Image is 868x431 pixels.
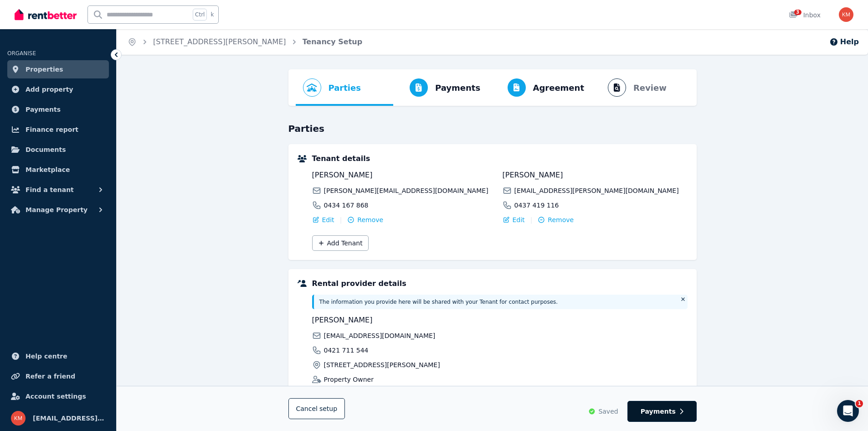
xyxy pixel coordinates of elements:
div: Inbox [789,10,821,20]
span: Help centre [26,351,67,362]
p: The information you provide here will be shared with your Tenant for contact purposes. [319,298,675,306]
span: Properties [26,64,63,75]
span: 3 [794,10,801,15]
img: km.redding1@gmail.com [11,411,26,426]
a: [STREET_ADDRESS][PERSON_NAME] [153,37,286,46]
button: Edit [312,215,334,224]
span: [PERSON_NAME] [312,170,497,181]
h5: Rental provider details [312,278,688,289]
button: Help [829,36,859,47]
button: Add Tenant [312,235,369,251]
button: Manage Property [7,201,109,219]
span: Parties [329,82,361,94]
span: Add property [26,84,73,95]
a: Properties [7,60,109,78]
span: Tenancy Setup [303,36,363,47]
span: Refer a friend [26,371,75,382]
span: Documents [26,144,66,155]
span: [EMAIL_ADDRESS][DOMAIN_NAME] [324,331,436,340]
img: RentBetter [15,8,77,21]
span: Edit [322,215,334,224]
span: 1 [856,400,863,407]
span: setup [319,404,337,413]
span: Remove [357,215,383,224]
span: [PERSON_NAME][EMAIL_ADDRESS][DOMAIN_NAME] [324,186,488,195]
span: | [340,215,342,224]
a: Payments [7,100,109,119]
button: Edit [503,215,525,224]
span: Account settings [26,391,86,402]
iframe: Intercom live chat [837,400,859,422]
span: [PERSON_NAME] [503,170,688,181]
button: Cancelsetup [288,398,345,419]
button: Payments [627,401,697,422]
span: 0437 419 116 [514,201,559,210]
span: Marketplace [26,164,70,175]
span: ORGANISE [7,50,36,57]
span: Manage Property [26,204,87,215]
span: [EMAIL_ADDRESS][PERSON_NAME][DOMAIN_NAME] [514,186,679,195]
a: Marketplace [7,161,109,179]
a: Refer a friend [7,367,109,385]
span: [PERSON_NAME] [312,315,497,326]
a: Add property [7,80,109,99]
span: 0421 711 544 [324,346,369,355]
span: Property Owner [324,375,374,384]
span: 0434 167 868 [324,201,369,210]
span: Payments [641,407,676,416]
img: Rental providers [298,280,307,287]
span: k [211,11,214,18]
nav: Progress [288,69,697,106]
span: Edit [513,215,525,224]
a: Finance report [7,120,109,139]
span: Payments [435,82,480,94]
button: Remove [538,215,574,224]
nav: Breadcrumb [117,29,373,55]
img: km.redding1@gmail.com [839,7,853,22]
h5: Tenant details [312,153,688,164]
a: Help centre [7,347,109,365]
a: Account settings [7,387,109,405]
span: Find a tenant [26,184,74,195]
span: Remove [548,215,574,224]
a: Documents [7,140,109,159]
button: Remove [347,215,383,224]
h3: Parties [288,122,697,135]
span: [STREET_ADDRESS][PERSON_NAME] [324,360,440,369]
span: Agreement [533,82,585,94]
span: Cancel [296,405,338,412]
button: Agreement [491,69,592,106]
span: | [530,215,533,224]
button: Parties [296,69,368,106]
span: Ctrl [193,9,207,21]
span: [EMAIL_ADDRESS][DOMAIN_NAME] [33,413,105,424]
button: Payments [393,69,488,106]
span: Finance report [26,124,78,135]
button: Find a tenant [7,181,109,199]
span: Payments [26,104,61,115]
span: Saved [598,407,618,416]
